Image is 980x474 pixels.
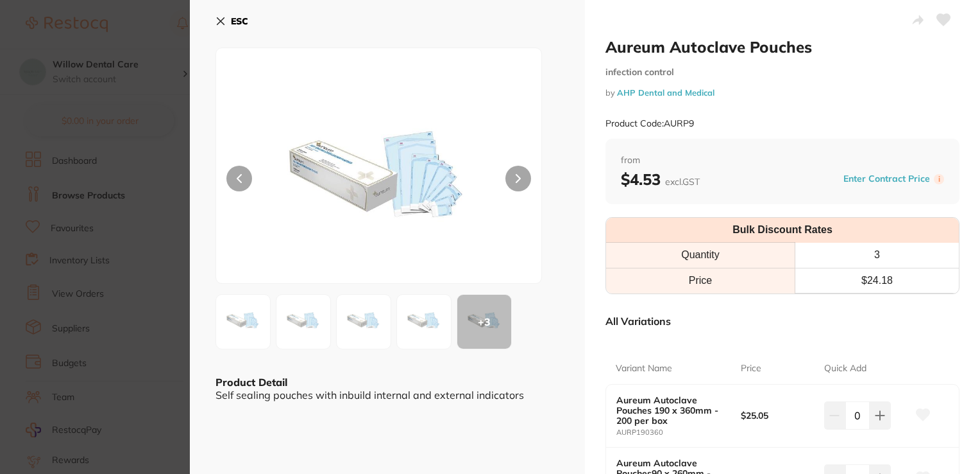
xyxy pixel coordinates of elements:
[606,218,959,243] th: Bulk Discount Rates
[741,362,761,375] p: Price
[215,10,248,32] button: ESC
[665,176,700,188] span: excl. GST
[215,376,287,389] b: Product Detail
[621,170,700,189] b: $4.53
[741,410,816,421] b: $25.05
[280,299,326,345] img: LWpwZy02MTczMA
[457,294,512,349] button: +3
[840,173,934,185] button: Enter Contract Price
[606,268,795,293] td: Price
[795,268,959,293] td: $ 24.18
[215,389,559,401] div: Self sealing pouches with inbuild internal and external indicators
[934,174,944,184] label: i
[616,395,729,426] b: Aureum Autoclave Pouches 190 x 360mm - 200 per box
[621,154,944,167] span: from
[231,15,248,27] b: ESC
[605,118,694,129] small: Product Code: AURP9
[605,315,671,328] p: All Variations
[795,243,959,268] th: 3
[606,243,795,268] th: Quantity
[605,67,959,78] small: infection control
[617,87,714,98] a: AHP Dental and Medical
[220,299,266,345] img: LWpwZy02MTcyNA
[281,80,476,283] img: LWpwZy02MTcyNA
[616,428,741,437] small: AURP190360
[605,37,959,57] h2: Aureum Autoclave Pouches
[341,299,387,345] img: LWpwZy02MTcyNQ
[401,299,447,345] img: LWpwZy02MTcyNg
[457,295,511,349] div: + 3
[824,362,866,375] p: Quick Add
[605,88,959,98] small: by
[616,362,672,375] p: Variant Name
